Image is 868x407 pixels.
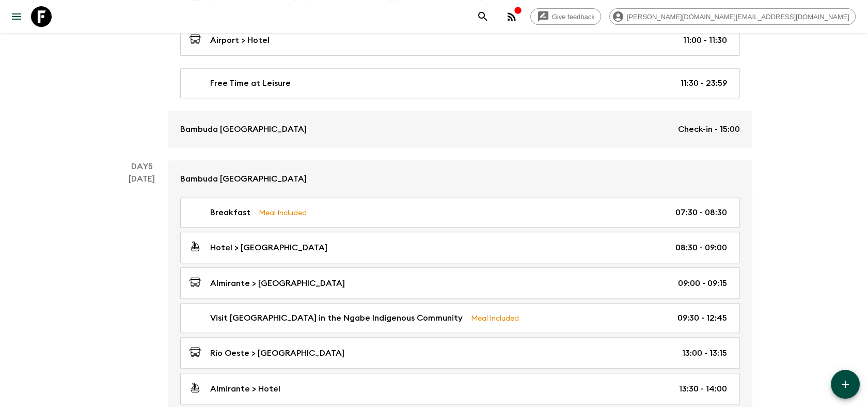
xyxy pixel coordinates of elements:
[210,77,291,89] p: Free Time at Leisure
[682,347,727,359] p: 13:00 - 13:15
[472,6,493,27] button: search adventures
[609,8,856,25] div: [PERSON_NAME][DOMAIN_NAME][EMAIL_ADDRESS][DOMAIN_NAME]
[180,198,740,228] a: BreakfastMeal Included07:30 - 08:30
[210,34,270,47] p: Airport > Hotel
[681,77,727,89] p: 11:30 - 23:59
[210,312,463,324] p: Visit [GEOGRAPHIC_DATA] in the Ngabe Indigenous Community
[180,173,307,185] p: Bambuda [GEOGRAPHIC_DATA]
[678,277,727,290] p: 09:00 - 09:15
[677,312,727,324] p: 09:30 - 12:45
[180,24,740,56] a: Airport > Hotel11:00 - 11:30
[180,123,307,135] p: Bambuda [GEOGRAPHIC_DATA]
[180,337,740,369] a: Rio Oeste > [GEOGRAPHIC_DATA]13:00 - 13:15
[683,34,727,47] p: 11:00 - 11:30
[180,68,740,98] a: Free Time at Leisure11:30 - 23:59
[675,242,727,254] p: 08:30 - 09:00
[210,347,344,359] p: Rio Oeste > [GEOGRAPHIC_DATA]
[180,303,740,333] a: Visit [GEOGRAPHIC_DATA] in the Ngabe Indigenous CommunityMeal Included09:30 - 12:45
[168,160,752,198] a: Bambuda [GEOGRAPHIC_DATA]
[210,206,250,219] p: Breakfast
[678,123,740,135] p: Check-in - 15:00
[259,207,307,218] p: Meal Included
[6,6,27,27] button: menu
[210,242,327,254] p: Hotel > [GEOGRAPHIC_DATA]
[471,312,519,324] p: Meal Included
[180,373,740,404] a: Almirante > Hotel13:30 - 14:00
[180,232,740,263] a: Hotel > [GEOGRAPHIC_DATA]08:30 - 09:00
[210,383,280,395] p: Almirante > Hotel
[530,8,601,25] a: Give feedback
[546,13,601,21] span: Give feedback
[679,383,727,395] p: 13:30 - 14:00
[210,277,345,290] p: Almirante > [GEOGRAPHIC_DATA]
[621,13,855,21] span: [PERSON_NAME][DOMAIN_NAME][EMAIL_ADDRESS][DOMAIN_NAME]
[116,160,168,173] p: Day 5
[180,267,740,299] a: Almirante > [GEOGRAPHIC_DATA]09:00 - 09:15
[675,206,727,219] p: 07:30 - 08:30
[168,111,752,148] a: Bambuda [GEOGRAPHIC_DATA]Check-in - 15:00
